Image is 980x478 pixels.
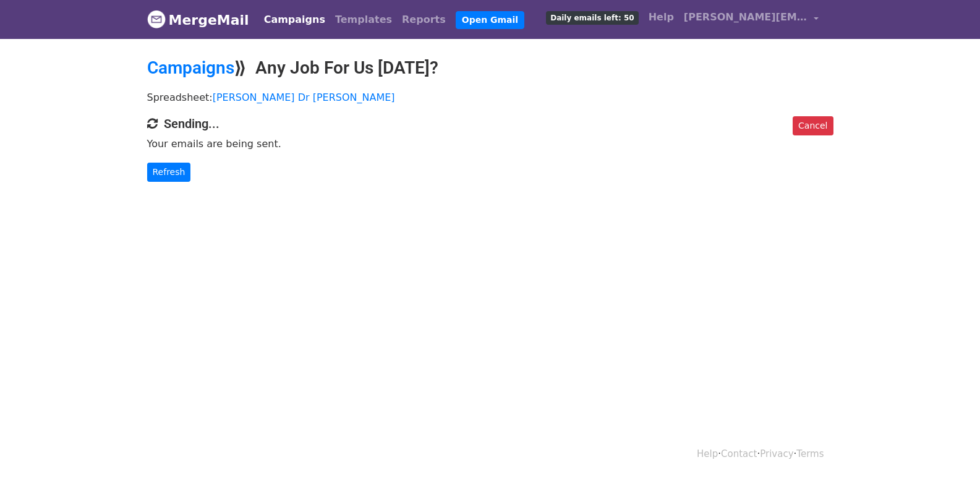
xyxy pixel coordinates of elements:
a: Campaigns [259,7,330,32]
h2: ⟫ Any Job For Us [DATE]? [147,58,833,79]
a: Refresh [147,163,191,182]
img: MergeMail logo [147,10,166,28]
a: Contact [721,448,757,459]
a: Privacy [760,448,793,459]
a: [PERSON_NAME][EMAIL_ADDRESS][DOMAIN_NAME] [679,5,824,34]
a: Help [697,448,718,459]
p: Spreadsheet: [147,91,833,104]
a: Open Gmail [456,11,524,29]
a: Terms [796,448,824,459]
span: Daily emails left: 50 [546,11,638,25]
span: [PERSON_NAME][EMAIL_ADDRESS][DOMAIN_NAME] [684,10,807,25]
a: [PERSON_NAME] Dr [PERSON_NAME] [213,92,395,103]
p: Your emails are being sent. [147,137,833,150]
a: Templates [330,7,397,32]
a: Campaigns [147,58,234,78]
a: Cancel [793,116,833,135]
a: Daily emails left: 50 [541,5,643,30]
a: Help [644,5,679,30]
a: Reports [397,7,451,32]
h4: Sending... [147,116,833,131]
a: MergeMail [147,7,249,33]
